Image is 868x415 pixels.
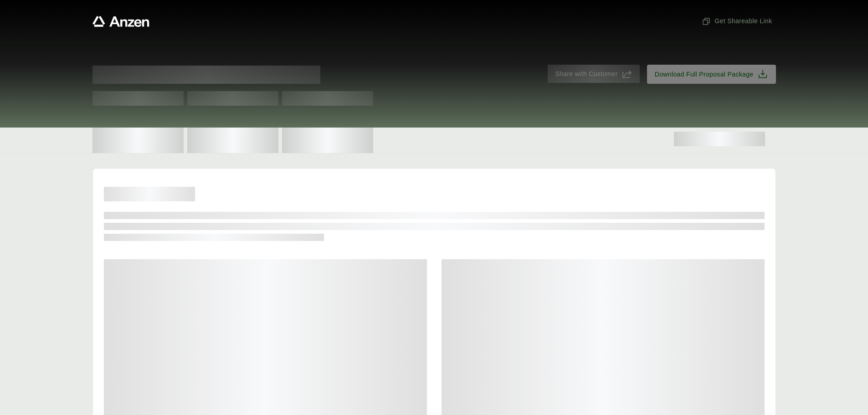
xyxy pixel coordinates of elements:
span: Share with Customer [555,69,617,79]
a: Anzen website [92,16,149,27]
span: Get Shareable Link [702,16,772,26]
span: Test [187,91,278,106]
button: Get Shareable Link [698,13,776,30]
span: Test [92,91,184,106]
span: Test [282,91,373,106]
span: Proposal for [92,66,320,84]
